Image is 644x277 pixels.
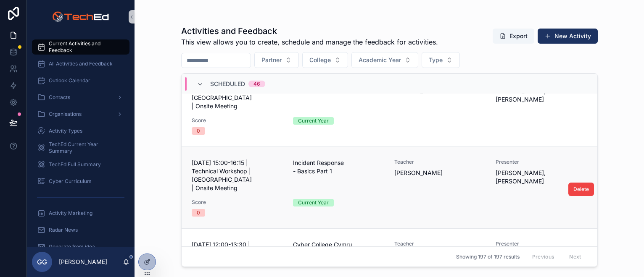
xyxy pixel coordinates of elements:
[192,77,283,110] span: [DATE] 13:30-14:45 | Technical Workshop | [GEOGRAPHIC_DATA] | Onsite Meeting
[422,52,460,68] button: Select Button
[49,141,121,154] span: TechEd Current Year Summary
[456,253,520,260] span: Showing 197 of 197 results
[192,240,283,266] span: [DATE] 12:00-13:30 | Launch Event | Merthyr Tydfil | Onsite Meeting
[293,159,384,175] span: Incident Response - Basics Part 1
[32,140,129,155] a: TechEd Current Year Summary
[573,186,589,193] span: Delete
[32,174,129,189] a: Cyber Curriculum
[32,222,129,238] a: Radar News
[181,37,438,47] span: This view allows you to create, schedule and manage the feedback for activities.
[192,159,283,192] span: [DATE] 15:00-16:15 | Technical Workshop | [GEOGRAPHIC_DATA] | Onsite Meeting
[496,169,587,186] span: [PERSON_NAME], [PERSON_NAME]
[538,29,598,44] button: New Activity
[351,52,418,68] button: Select Button
[49,40,121,54] span: Current Activities and Feedback
[298,199,329,206] div: Current Year
[32,39,129,55] a: Current Activities and Feedback
[59,258,107,266] p: [PERSON_NAME]
[298,117,329,125] div: Current Year
[27,34,135,247] div: scrollable content
[293,240,384,257] span: Cyber College Cymru Student Welcome
[49,94,70,101] span: Contacts
[254,52,299,68] button: Select Button
[49,111,82,118] span: Organisations
[197,127,200,135] div: 0
[493,29,534,44] button: Export
[52,10,109,24] img: App logo
[49,128,82,134] span: Activity Types
[49,210,92,217] span: Activity Marketing
[32,206,129,221] a: Activity Marketing
[197,209,200,217] div: 0
[568,183,594,196] button: Delete
[192,199,283,206] span: Score
[49,77,90,84] span: Outlook Calendar
[394,240,486,247] span: Teacher
[394,159,486,165] span: Teacher
[32,90,129,105] a: Contacts
[253,81,260,87] div: 46
[49,243,95,250] span: Generate from idea
[49,178,92,185] span: Cyber Curriculum
[182,65,597,146] a: [DATE] 13:30-14:45 | Technical Workshop | [GEOGRAPHIC_DATA] | Onsite MeetingWindows Investigation...
[32,107,129,122] a: Organisations
[496,240,587,247] span: Presenter
[49,161,101,168] span: TechEd Full Summary
[309,56,331,64] span: College
[496,159,587,165] span: Presenter
[32,73,129,88] a: Outlook Calendar
[32,123,129,138] a: Activity Types
[49,60,113,67] span: All Activities and Feedback
[210,80,245,88] span: Scheduled
[302,52,348,68] button: Select Button
[32,239,129,254] a: Generate from idea
[496,87,587,104] span: [PERSON_NAME], [PERSON_NAME]
[182,146,597,228] a: [DATE] 15:00-16:15 | Technical Workshop | [GEOGRAPHIC_DATA] | Onsite MeetingIncident Response - B...
[394,169,486,177] span: [PERSON_NAME]
[37,257,47,267] span: GG
[32,56,129,71] a: All Activities and Feedback
[49,227,78,233] span: Radar News
[192,117,283,124] span: Score
[359,56,401,64] span: Academic Year
[32,157,129,172] a: TechEd Full Summary
[261,56,282,64] span: Partner
[429,56,443,64] span: Type
[181,25,438,37] h1: Activities and Feedback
